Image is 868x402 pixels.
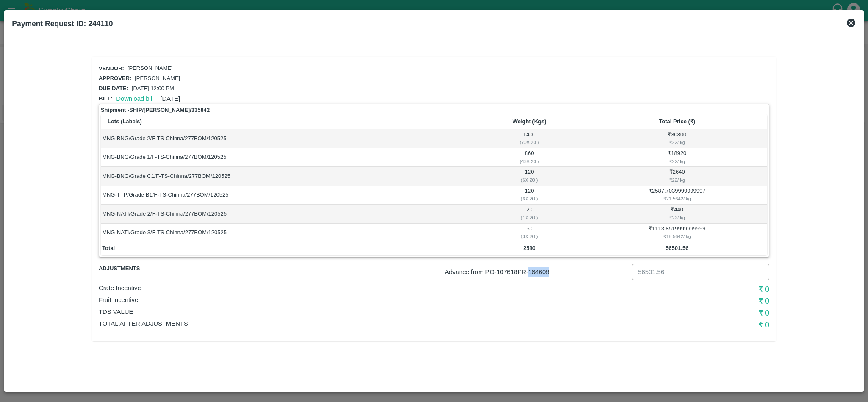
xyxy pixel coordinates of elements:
td: MNG-NATI/Grade 2/F-TS-Chinna/277BOM/120525 [101,205,472,223]
p: Fruit Incentive [99,295,546,305]
h6: ₹ 0 [546,307,769,319]
b: Weight (Kgs) [513,118,546,125]
td: 120 [472,167,587,186]
div: ( 43 X 20 ) [473,158,585,165]
p: Total After adjustments [99,319,546,328]
div: ( 6 X 20 ) [473,195,585,202]
h6: ₹ 0 [546,319,769,331]
td: ₹ 440 [587,205,768,223]
td: 860 [472,148,587,167]
div: ₹ 22 / kg [588,176,766,184]
h6: ₹ 0 [546,283,769,295]
b: Total Price (₹) [659,118,695,125]
div: ₹ 18.5642 / kg [588,233,766,240]
td: ₹ 2587.7039999999997 [587,186,768,205]
div: ( 3 X 20 ) [473,233,585,240]
h6: ₹ 0 [546,295,769,307]
div: ₹ 22 / kg [588,158,766,165]
b: 56501.56 [666,245,688,251]
b: Total [102,245,115,251]
div: ₹ 21.5642 / kg [588,195,766,202]
td: 60 [472,224,587,242]
span: Due date: [99,85,128,91]
input: Advance [632,264,769,280]
td: 1400 [472,129,587,148]
td: ₹ 18920 [587,148,768,167]
td: ₹ 30800 [587,129,768,148]
span: Approver: [99,75,131,81]
a: Download bill [116,95,153,102]
td: ₹ 2640 [587,167,768,186]
td: MNG-NATI/Grade 3/F-TS-Chinna/277BOM/120525 [101,224,472,242]
span: Bill: [99,95,113,102]
td: MNG-BNG/Grade C1/F-TS-Chinna/277BOM/120525 [101,167,472,186]
td: MNG-TTP/Grade B1/F-TS-Chinna/277BOM/120525 [101,186,472,205]
b: Lots (Labels) [108,118,142,125]
span: Adjustments [99,264,211,274]
p: [PERSON_NAME] [128,64,173,72]
div: ( 70 X 20 ) [473,139,585,146]
td: ₹ 1113.8519999999999 [587,224,768,242]
div: ₹ 22 / kg [588,139,766,146]
p: [PERSON_NAME] [135,75,180,83]
div: ₹ 22 / kg [588,214,766,222]
p: TDS VALUE [99,307,546,316]
td: MNG-BNG/Grade 2/F-TS-Chinna/277BOM/120525 [101,129,472,148]
p: Crate Incentive [99,283,546,293]
td: 20 [472,205,587,223]
td: MNG-BNG/Grade 1/F-TS-Chinna/277BOM/120525 [101,148,472,167]
div: ( 6 X 20 ) [473,176,585,184]
span: Vendor: [99,65,124,72]
strong: Shipment - SHIP/[PERSON_NAME]/335842 [101,106,210,114]
span: [DATE] [160,95,180,102]
b: 2580 [523,245,535,251]
p: Advance from PO- 107618 PR- 164608 [445,267,629,277]
b: Payment Request ID: 244110 [12,19,113,28]
td: 120 [472,186,587,205]
p: [DATE] 12:00 PM [132,85,174,93]
div: ( 1 X 20 ) [473,214,585,222]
